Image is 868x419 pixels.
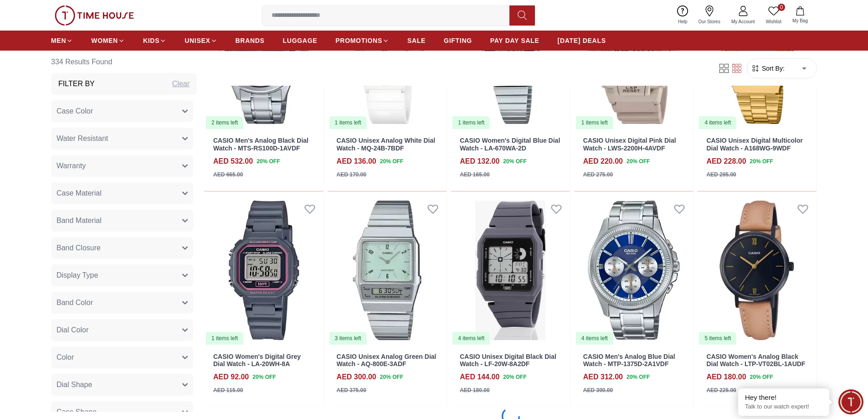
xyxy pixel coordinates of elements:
[51,264,193,286] button: Display Type
[56,379,92,390] span: Dial Shape
[51,347,193,368] button: Color
[693,4,726,27] a: Our Stores
[583,372,623,383] h4: AED 312.00
[213,372,249,383] h4: AED 92.00
[56,160,86,171] span: Warranty
[56,188,102,199] span: Case Material
[451,195,570,346] a: CASIO Unisex Digital Black Dial Watch - LF-20W-8A2DF4 items left
[706,353,805,368] a: CASIO Women's Analog Black Dial Watch - LTP-VT02BL-1AUDF
[51,155,193,177] button: Warranty
[444,32,472,49] a: GIFTING
[337,386,366,394] div: AED 375.00
[697,195,817,346] img: CASIO Women's Analog Black Dial Watch - LTP-VT02BL-1AUDF
[762,18,785,25] span: Wishlist
[750,373,773,381] span: 20 % OFF
[760,64,785,73] span: Sort By:
[380,157,403,166] span: 20 % OFF
[143,36,159,45] span: KIDS
[257,157,280,166] span: 20 % OFF
[185,36,210,45] span: UNISEX
[451,195,570,346] img: CASIO Unisex Digital Black Dial Watch - LF-20W-8A2DF
[252,373,276,381] span: 20 % OFF
[407,36,426,45] span: SALE
[460,386,489,394] div: AED 180.00
[337,372,376,383] h4: AED 300.00
[558,36,606,45] span: [DATE] DEALS
[56,133,108,144] span: Water Resistant
[706,386,736,394] div: AED 225.00
[337,171,366,179] div: AED 170.00
[460,353,556,368] a: CASIO Unisex Digital Black Dial Watch - LF-20W-8A2DF
[460,171,489,179] div: AED 165.00
[143,32,166,49] a: KIDS
[778,4,785,11] span: 0
[627,157,650,166] span: 20 % OFF
[51,237,193,259] button: Band Closure
[745,393,822,402] div: Hey there!
[51,210,193,232] button: Band Material
[460,156,499,167] h4: AED 132.00
[51,100,193,122] button: Case Color
[51,319,193,341] button: Dial Color
[728,18,759,25] span: My Account
[185,32,217,49] a: UNISEX
[329,116,367,129] div: 1 items left
[750,157,773,166] span: 20 % OFF
[236,32,265,49] a: BRANDS
[236,36,265,45] span: BRANDS
[213,156,253,167] h4: AED 532.00
[576,116,613,129] div: 1 items left
[789,17,812,24] span: My Bag
[558,32,606,49] a: [DATE] DEALS
[51,182,193,204] button: Case Material
[574,195,693,346] img: CASIO Men's Analog Blue Dial Watch - MTP-1375D-2A1VDF
[337,353,437,368] a: CASIO Unisex Analog Green Dial Watch - AQ-800E-3ADF
[452,116,490,129] div: 1 items left
[55,5,134,26] img: ...
[706,372,746,383] h4: AED 180.00
[56,243,101,253] span: Band Closure
[576,332,613,345] div: 4 items left
[329,332,367,345] div: 3 items left
[213,353,301,368] a: CASIO Women's Digital Grey Dial Watch - LA-20WH-8A
[706,137,803,152] a: CASIO Unisex Digital Multicolor Dial Watch - A168WG-9WDF
[760,4,787,27] a: 0Wishlist
[745,403,822,411] p: Talk to our watch expert!
[328,195,447,346] a: CASIO Unisex Analog Green Dial Watch - AQ-800E-3ADF3 items left
[380,373,403,381] span: 20 % OFF
[751,64,785,73] button: Sort By:
[787,5,813,26] button: My Bag
[56,270,98,281] span: Display Type
[699,116,736,129] div: 4 items left
[674,18,691,25] span: Help
[58,78,95,89] h3: Filter By
[574,195,693,346] a: CASIO Men's Analog Blue Dial Watch - MTP-1375D-2A1VDF4 items left
[51,292,193,314] button: Band Color
[51,374,193,396] button: Dial Shape
[337,156,376,167] h4: AED 136.00
[56,407,97,418] span: Case Shape
[172,78,190,89] div: Clear
[838,389,863,414] div: Chat Widget
[490,36,539,45] span: PAY DAY SALE
[583,156,623,167] h4: AED 220.00
[206,116,243,129] div: 2 items left
[328,195,447,346] img: CASIO Unisex Analog Green Dial Watch - AQ-800E-3ADF
[706,171,736,179] div: AED 285.00
[460,137,560,152] a: CASIO Women's Digital Blue Dial Watch - LA-670WA-2D
[56,325,88,336] span: Dial Color
[335,32,389,49] a: PROMOTIONS
[51,32,73,49] a: MEN
[583,171,613,179] div: AED 275.00
[673,4,693,27] a: Help
[56,352,74,363] span: Color
[583,386,613,394] div: AED 390.00
[91,36,118,45] span: WOMEN
[51,128,193,150] button: Water Resistant
[213,137,308,152] a: CASIO Men's Analog Black Dial Watch - MTS-RS100D-1AVDF
[407,32,426,49] a: SALE
[452,332,490,345] div: 4 items left
[627,373,650,381] span: 20 % OFF
[697,195,817,346] a: CASIO Women's Analog Black Dial Watch - LTP-VT02BL-1AUDF5 items left
[503,373,526,381] span: 20 % OFF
